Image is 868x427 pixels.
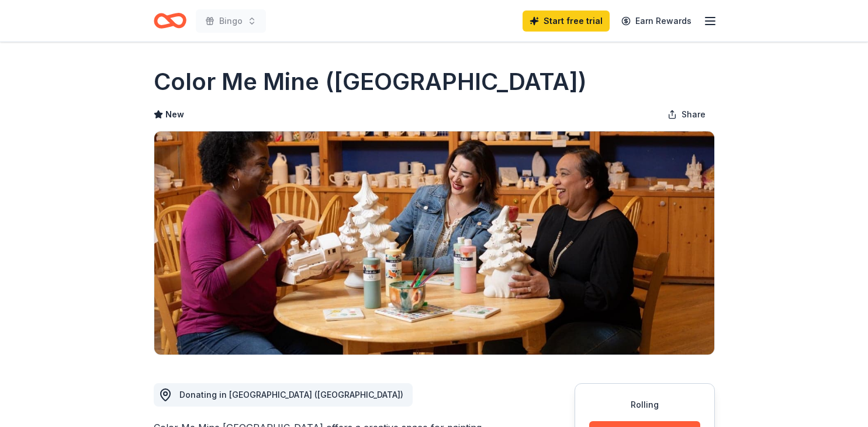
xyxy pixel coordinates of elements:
[219,14,243,28] span: Bingo
[179,390,403,400] span: Donating in [GEOGRAPHIC_DATA] ([GEOGRAPHIC_DATA])
[154,7,186,34] a: Home
[523,11,610,32] a: Start free trial
[614,11,698,32] a: Earn Rewards
[154,131,714,355] img: Image for Color Me Mine (Lehigh Valley)
[682,107,706,121] span: Share
[196,9,266,33] button: Bingo
[589,398,700,412] div: Rolling
[165,107,184,121] span: New
[658,103,715,126] button: Share
[154,65,587,98] h1: Color Me Mine ([GEOGRAPHIC_DATA])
